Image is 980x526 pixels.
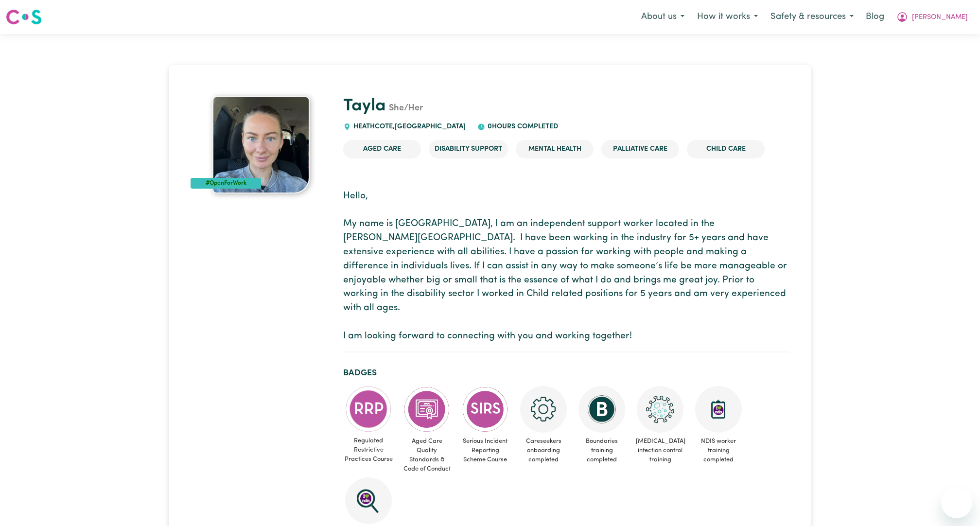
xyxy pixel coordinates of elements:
span: Aged Care Quality Standards & Code of Conduct [402,433,452,478]
span: [MEDICAL_DATA] infection control training [635,433,685,469]
button: My Account [890,7,974,27]
h2: Badges [343,368,789,378]
img: NDIS Worker Screening Verified [345,477,392,524]
span: [PERSON_NAME] [912,12,968,23]
span: Careseekers onboarding completed [518,433,569,469]
li: Palliative care [601,140,679,158]
img: CS Academy: COVID-19 Infection Control Training course completed [637,386,683,433]
a: Blog [860,6,890,28]
li: Child care [687,140,765,158]
a: Tayla [343,98,386,115]
a: Careseekers logo [6,6,42,28]
span: 0 hours completed [485,123,558,130]
img: CS Academy: Boundaries in care and support work course completed [578,386,625,433]
span: NDIS worker training completed [693,433,744,469]
img: CS Academy: Serious Incident Reporting Scheme course completed [462,386,508,433]
div: #OpenForWork [191,178,261,189]
li: Disability Support [429,140,508,158]
li: Aged Care [343,140,421,158]
img: Careseekers logo [6,8,42,26]
iframe: Button to launch messaging window [941,487,972,518]
a: Tayla's profile picture'#OpenForWork [191,96,332,193]
img: CS Academy: Careseekers Onboarding course completed [520,386,567,433]
span: Boundaries training completed [577,433,627,469]
img: CS Academy: Introduction to NDIS Worker Training course completed [695,386,742,433]
span: She/Her [386,104,423,113]
button: About us [635,7,691,27]
img: CS Academy: Regulated Restrictive Practices course completed [345,386,392,432]
button: Safety & resources [764,7,860,27]
p: Hello, My name is [GEOGRAPHIC_DATA], I am an independent support worker located in the [PERSON_NA... [343,190,789,344]
img: CS Academy: Aged Care Quality Standards & Code of Conduct course completed [403,386,450,433]
img: Tayla [212,96,310,193]
span: HEATHCOTE , [GEOGRAPHIC_DATA] [351,123,466,130]
span: Regulated Restrictive Practices Course [343,432,394,468]
li: Mental Health [516,140,594,158]
button: How it works [691,7,764,27]
span: Serious Incident Reporting Scheme Course [460,433,510,469]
